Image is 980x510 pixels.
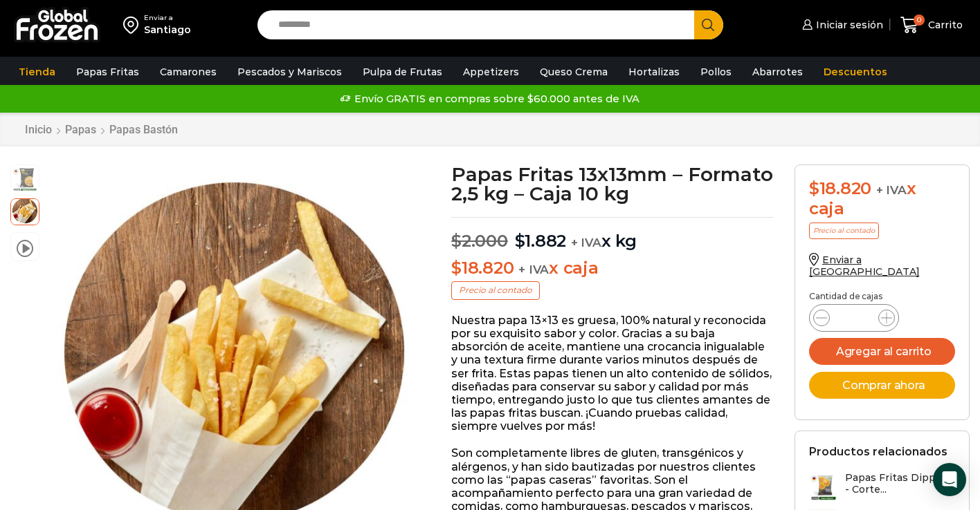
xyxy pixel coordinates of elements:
[451,164,774,203] h1: Papas Fritas 13x13mm – Formato 2,5 kg – Caja 10 kg
[533,59,615,85] a: Queso Crema
[809,338,955,365] button: Agregar al carrito
[11,197,39,225] span: 13×13
[813,18,883,32] span: Iniciar sesión
[451,258,774,278] p: x caja
[356,59,449,85] a: Pulpa de Frutas
[694,10,723,39] button: Search button
[914,15,925,26] span: 0
[451,217,774,252] p: x kg
[799,11,883,39] a: Iniciar sesión
[451,258,462,278] span: $
[897,9,966,41] a: 0 Carrito
[809,372,955,399] button: Comprar ahora
[809,254,920,278] a: Enviar a [GEOGRAPHIC_DATA]
[24,123,179,136] nav: Breadcrumb
[109,123,179,136] a: Papas Bastón
[64,123,97,136] a: Papas
[153,59,224,85] a: Camarones
[144,13,191,23] div: Enviar a
[451,231,508,251] bdi: 2.000
[841,308,867,328] input: Product quantity
[817,59,894,85] a: Descuentos
[809,179,955,219] div: x caja
[515,231,567,251] bdi: 1.882
[745,59,810,85] a: Abarrotes
[123,13,144,37] img: address-field-icon.svg
[845,472,955,495] h3: Papas Fritas Dippers - Corte...
[230,59,349,85] a: Pescados y Mariscos
[144,23,191,37] div: Santiago
[24,123,53,136] a: Inicio
[518,263,549,276] span: + IVA
[933,463,966,496] div: Open Intercom Messenger
[451,258,514,278] bdi: 18.820
[12,59,62,85] a: Tienda
[925,18,963,32] span: Carrito
[515,231,525,251] span: $
[571,236,601,249] span: + IVA
[11,165,39,193] span: 13-x-13-2kg
[693,59,738,85] a: Pollos
[451,231,462,251] span: $
[809,472,955,502] a: Papas Fritas Dippers - Corte...
[809,178,871,198] bdi: 18.820
[876,183,907,197] span: + IVA
[809,178,819,198] span: $
[809,223,879,239] p: Precio al contado
[456,59,526,85] a: Appetizers
[69,59,146,85] a: Papas Fritas
[621,59,687,85] a: Hortalizas
[451,314,774,433] p: Nuestra papa 13×13 es gruesa, 100% natural y reconocida por su exquisito sabor y color. Gracias a...
[451,281,540,299] p: Precio al contado
[809,292,955,301] p: Cantidad de cajas
[809,445,947,458] h2: Productos relacionados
